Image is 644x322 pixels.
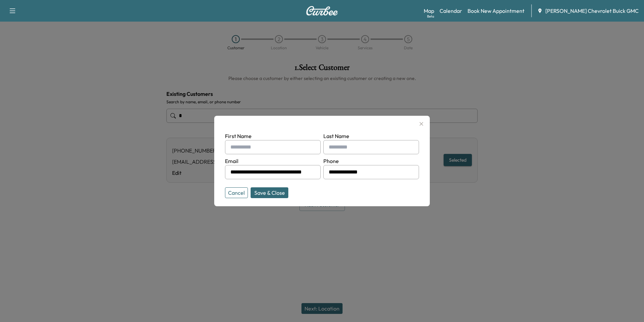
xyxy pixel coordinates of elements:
a: Calendar [440,7,462,15]
label: Phone [323,158,339,164]
label: Last Name [323,133,349,139]
a: Book New Appointment [468,7,524,15]
span: [PERSON_NAME] Chevrolet Buick GMC [545,7,639,15]
a: MapBeta [424,7,434,15]
div: Beta [427,14,434,19]
label: First Name [225,133,252,139]
button: Cancel [225,187,248,198]
img: Curbee Logo [306,6,338,16]
button: Save & Close [251,187,288,198]
label: Email [225,158,238,164]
